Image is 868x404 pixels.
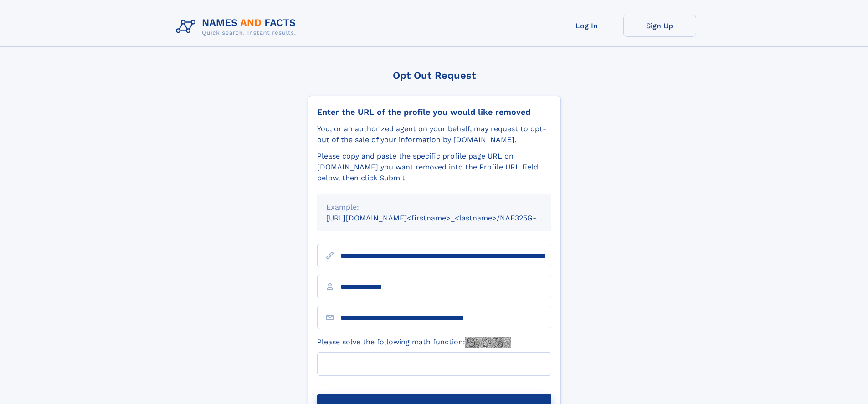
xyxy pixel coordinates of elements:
[326,202,542,213] div: Example:
[317,123,551,145] div: You, or an authorized agent on your behalf, may request to opt-out of the sale of your informatio...
[172,15,303,39] img: Logo Names and Facts
[550,15,623,37] a: Log In
[308,70,561,81] div: Opt Out Request
[623,15,696,37] a: Sign Up
[317,151,551,184] div: Please copy and paste the specific profile page URL on [DOMAIN_NAME] you want removed into the Pr...
[326,214,569,222] small: [URL][DOMAIN_NAME]<firstname>_<lastname>/NAF325G-xxxxxxxx
[317,107,551,117] div: Enter the URL of the profile you would like removed
[317,337,511,348] label: Please solve the following math function:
